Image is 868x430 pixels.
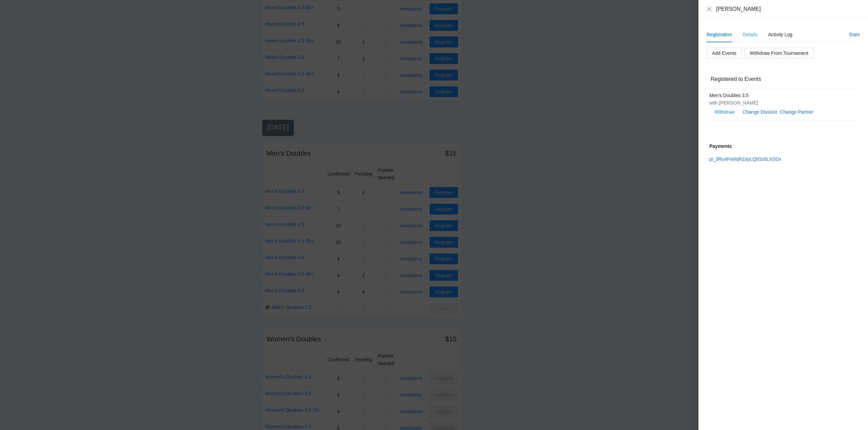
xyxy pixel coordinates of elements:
[709,142,857,150] div: Payments
[711,69,856,89] div: Registered to Events
[707,6,712,12] span: close
[745,48,814,59] button: Withdraw From Tournament
[715,108,734,116] span: Withdraw
[709,99,850,107] div: with [PERSON_NAME]
[750,49,808,57] span: Withdraw From Tournament
[707,6,712,12] button: Close
[768,31,793,38] div: Activity Log
[709,107,740,117] button: Withdraw
[712,49,736,57] span: Add Events
[709,92,850,99] div: Men's Doubles 3.5
[716,5,761,13] div: [PERSON_NAME]
[780,109,813,115] a: Change Partner
[743,109,777,115] a: Change Division
[709,156,781,162] a: pi_3Ru4FwIIqRZayLQ81s5LXSDx
[707,31,732,38] div: Registration
[743,31,757,38] div: Details
[849,32,860,37] a: Stats
[707,48,742,59] button: Add Events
